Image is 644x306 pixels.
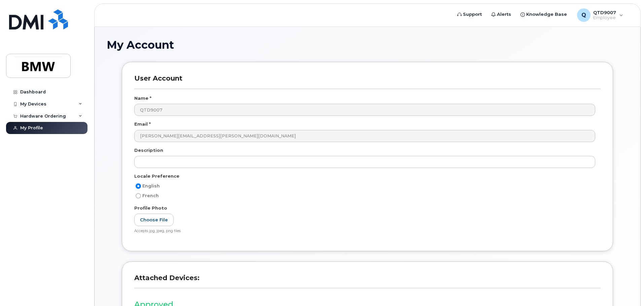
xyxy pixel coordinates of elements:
div: Accepts jpg, jpeg, png files [134,229,595,234]
label: Email * [134,121,151,127]
label: Name * [134,95,151,101]
label: Choose File [134,214,174,226]
label: Description [134,147,163,154]
span: French [142,193,159,198]
span: English [142,183,160,188]
label: Locale Preference [134,173,179,179]
label: Profile Photo [134,205,167,211]
h1: My Account [107,39,628,51]
input: English [136,183,141,189]
h3: User Account [134,74,601,89]
input: French [136,193,141,199]
h3: Attached Devices: [134,274,601,288]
